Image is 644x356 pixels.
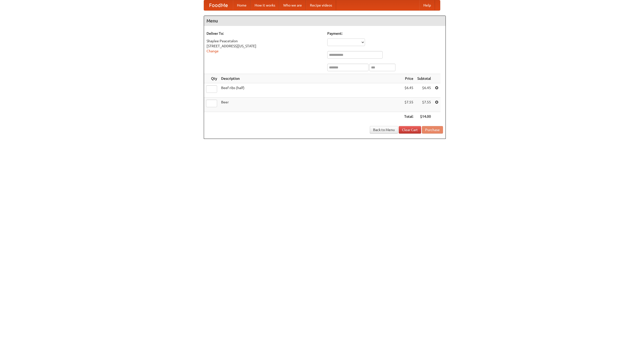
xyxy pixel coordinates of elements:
a: How it works [251,0,279,10]
div: Shaylee Peacetalon [207,38,322,44]
td: $7.55 [402,98,415,112]
a: Back to Menu [370,126,398,134]
h5: Payment: [327,31,443,36]
a: Clear Cart [399,126,421,134]
th: Description [219,74,402,83]
td: Beef ribs (half) [219,83,402,98]
td: $7.55 [415,98,433,112]
th: Total: [402,112,415,121]
h5: Deliver To: [207,31,322,36]
td: $6.45 [415,83,433,98]
h4: Menu [204,16,446,26]
a: FoodMe [204,0,233,10]
th: Subtotal [415,74,433,83]
th: Price [402,74,415,83]
a: Who we are [279,0,306,10]
a: Home [233,0,251,10]
th: Qty [204,74,219,83]
button: Purchase [422,126,443,134]
td: $6.45 [402,83,415,98]
a: Change [207,49,219,53]
a: Help [419,0,435,10]
td: Beer [219,98,402,112]
div: [STREET_ADDRESS][US_STATE] [207,44,322,49]
th: $14.00 [415,112,433,121]
a: Recipe videos [306,0,336,10]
